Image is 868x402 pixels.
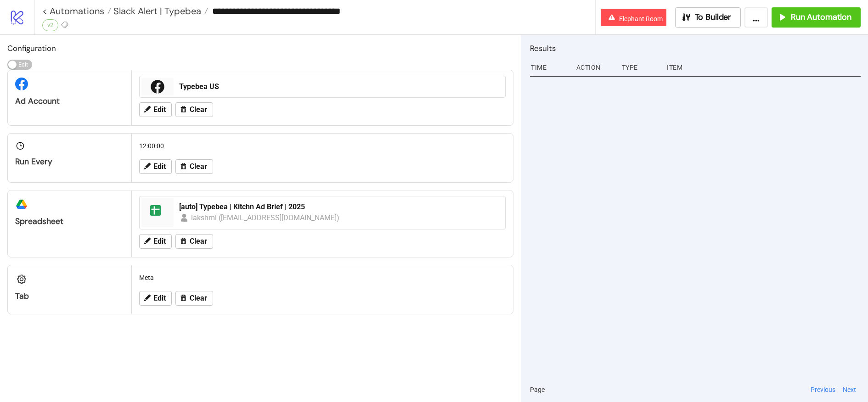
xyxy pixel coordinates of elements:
[619,15,663,22] span: Elephant Room
[111,6,208,16] a: Slack Alert | Typebea
[111,5,201,17] span: Slack Alert | Typebea
[190,294,207,302] span: Clear
[666,59,861,76] div: Item
[175,102,213,117] button: Clear
[15,291,124,301] div: Tab
[7,42,513,54] h2: Configuration
[153,294,166,302] span: Edit
[139,159,172,174] button: Edit
[139,291,172,306] button: Edit
[675,7,741,28] button: To Builder
[15,216,124,227] div: Spreadsheet
[153,162,166,171] span: Edit
[744,7,768,28] button: ...
[191,212,340,223] div: lakshmi ([EMAIL_ADDRESS][DOMAIN_NAME])
[153,237,166,246] span: Edit
[42,19,58,31] div: v2
[621,59,660,76] div: Type
[530,59,569,76] div: Time
[175,234,213,249] button: Clear
[42,6,111,16] a: < Automations
[575,59,614,76] div: Action
[190,106,207,114] span: Clear
[840,385,859,395] button: Next
[179,82,500,92] div: Typebea US
[15,96,124,106] div: Ad Account
[791,12,851,22] span: Run Automation
[135,137,509,155] div: 12:00:00
[139,234,172,249] button: Edit
[175,159,213,174] button: Clear
[772,7,861,28] button: Run Automation
[15,156,124,167] div: Run Every
[695,12,732,22] span: To Builder
[175,291,213,306] button: Clear
[190,237,207,246] span: Clear
[530,385,545,395] span: Page
[135,269,509,286] div: Meta
[139,102,172,117] button: Edit
[153,106,166,114] span: Edit
[808,385,838,395] button: Previous
[190,162,207,171] span: Clear
[530,42,861,54] h2: Results
[179,202,500,212] div: [auto] Typebea | Kitchn Ad Brief | 2025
